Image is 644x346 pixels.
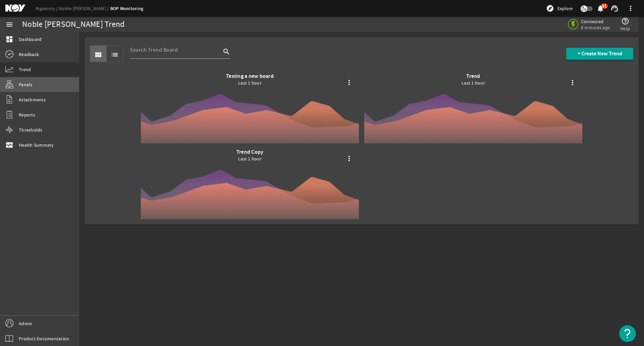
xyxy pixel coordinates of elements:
[345,154,353,162] mat-icon: more_vert
[19,36,42,43] span: Dashboard
[581,24,610,31] span: 8 minutes ago
[59,5,110,11] a: Noble [PERSON_NAME]
[5,20,13,29] mat-icon: menu
[569,79,577,87] mat-icon: more_vert
[619,325,636,342] button: Open Resource Center
[623,0,639,16] button: more_vert
[621,17,629,25] mat-icon: help_outline
[130,46,221,54] input: Search Trend Board
[111,51,119,59] mat-icon: list
[543,3,575,14] button: Explore
[22,21,124,28] div: Noble [PERSON_NAME] Trend
[19,142,54,148] span: Health Summary
[19,81,33,88] span: Panels
[5,35,13,43] mat-icon: dashboard
[19,127,43,133] span: Thresholds
[581,18,610,24] span: Connected
[557,5,573,12] span: Explore
[19,51,39,58] span: Readback
[19,111,35,118] span: Reports
[620,25,630,32] span: Help
[566,48,633,60] button: + Create New Trend
[19,335,69,342] span: Product Documentation
[597,5,604,12] button: 51
[36,5,59,11] a: Rigsentry
[578,50,622,57] span: + Create New Trend
[94,51,102,59] mat-icon: view_module
[110,5,144,12] a: BOP Monitoring
[222,48,230,56] i: search
[610,4,619,12] mat-icon: support_agent
[5,141,13,149] mat-icon: monitor_heart
[19,96,46,103] span: Attachments
[19,66,31,73] span: Trend
[345,79,353,87] mat-icon: more_vert
[546,4,554,12] mat-icon: explore
[19,320,32,327] span: Admin
[596,4,604,12] mat-icon: notifications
